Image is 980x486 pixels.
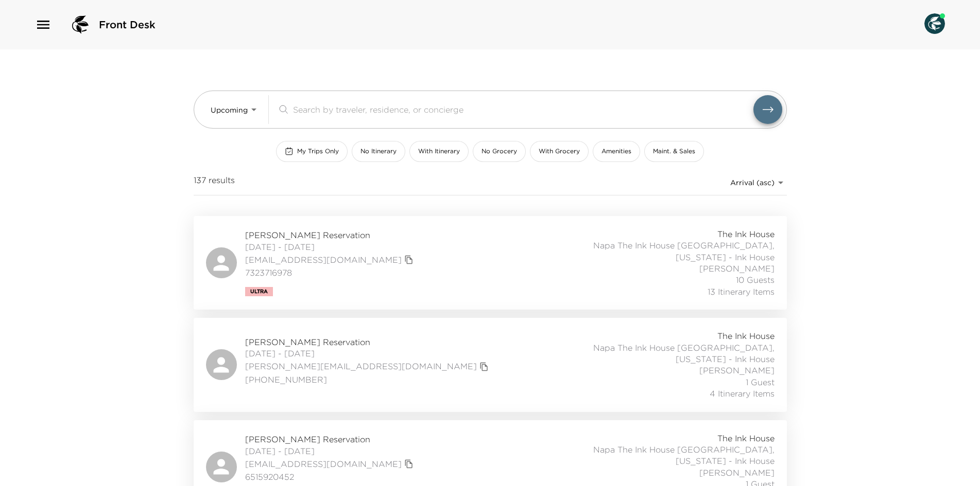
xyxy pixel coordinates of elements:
span: 6515920452 [245,471,416,482]
span: Upcoming [211,105,248,115]
span: Amenities [601,147,631,156]
span: Front Desk [99,17,156,32]
span: No Grocery [482,147,517,156]
a: [EMAIL_ADDRESS][DOMAIN_NAME] [245,458,402,470]
img: User [924,13,945,34]
a: [PERSON_NAME][EMAIL_ADDRESS][DOMAIN_NAME] [245,361,477,372]
span: [PERSON_NAME] [699,365,775,376]
span: [PERSON_NAME] Reservation [245,336,491,348]
span: The Ink House [717,228,775,240]
button: copy primary member email [402,253,416,267]
button: With Itinerary [409,141,469,162]
span: 10 Guests [736,274,775,285]
span: My Trips Only [297,147,339,156]
span: Napa The Ink House [GEOGRAPHIC_DATA], [US_STATE] - Ink House [547,240,775,263]
span: Napa The Ink House [GEOGRAPHIC_DATA], [US_STATE] - Ink House [547,444,775,467]
span: [PERSON_NAME] [699,263,775,274]
span: [PERSON_NAME] [699,467,775,478]
button: My Trips Only [276,141,348,162]
span: 1 Guest [746,376,775,388]
span: 137 results [194,174,235,191]
button: copy primary member email [477,359,491,374]
a: [PERSON_NAME] Reservation[DATE] - [DATE][EMAIL_ADDRESS][DOMAIN_NAME]copy primary member email7323... [194,216,787,310]
span: [DATE] - [DATE] [245,348,491,359]
img: logo [68,12,93,37]
span: The Ink House [717,433,775,444]
span: Arrival (asc) [730,178,775,187]
button: copy primary member email [402,457,416,471]
span: Maint. & Sales [653,147,695,156]
button: With Grocery [530,141,589,162]
a: [PERSON_NAME] Reservation[DATE] - [DATE][PERSON_NAME][EMAIL_ADDRESS][DOMAIN_NAME]copy primary mem... [194,318,787,411]
span: [DATE] - [DATE] [245,445,416,457]
span: The Ink House [717,330,775,341]
span: With Grocery [539,147,580,156]
button: Amenities [593,141,640,162]
span: 13 Itinerary Items [708,286,775,297]
a: [EMAIL_ADDRESS][DOMAIN_NAME] [245,254,402,265]
button: No Itinerary [352,141,405,162]
span: [PHONE_NUMBER] [245,374,491,385]
span: [DATE] - [DATE] [245,241,416,253]
button: No Grocery [473,141,526,162]
button: Maint. & Sales [644,141,704,162]
span: 4 Itinerary Items [710,388,775,399]
span: No Itinerary [360,147,397,156]
span: Napa The Ink House [GEOGRAPHIC_DATA], [US_STATE] - Ink House [547,342,775,365]
span: [PERSON_NAME] Reservation [245,229,416,241]
span: With Itinerary [418,147,460,156]
span: 7323716978 [245,267,416,278]
span: Ultra [250,289,268,295]
input: Search by traveler, residence, or concierge [293,103,753,115]
span: [PERSON_NAME] Reservation [245,434,416,445]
